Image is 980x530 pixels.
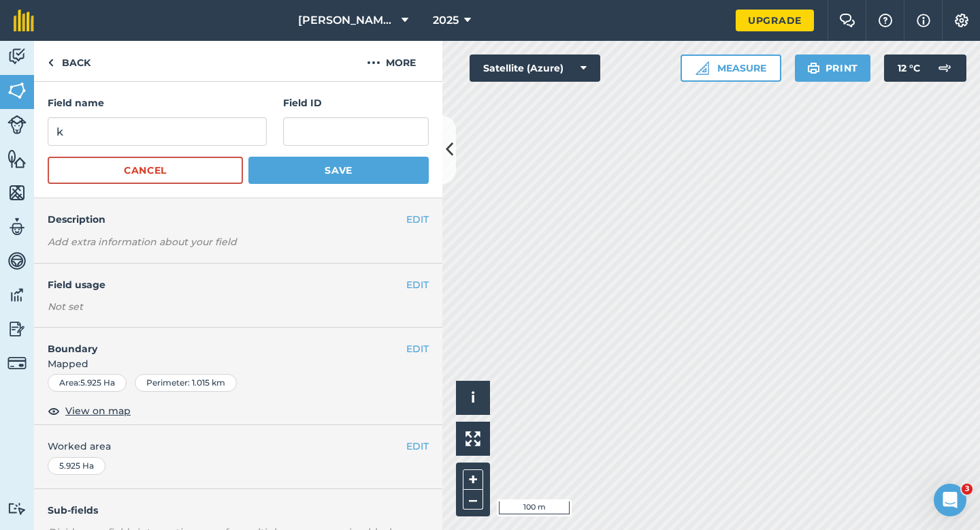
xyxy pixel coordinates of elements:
img: svg+xml;base64,PD94bWwgdmVyc2lvbj0iMS4wIiBlbmNvZGluZz0idXRmLTgiPz4KPCEtLSBHZW5lcmF0b3I6IEFkb2JlIE... [931,54,958,82]
iframe: Intercom live chat [934,484,966,516]
img: svg+xml;base64,PD94bWwgdmVyc2lvbj0iMS4wIiBlbmNvZGluZz0idXRmLTgiPz4KPCEtLSBHZW5lcmF0b3I6IEFkb2JlIE... [7,319,27,339]
span: 12 ° C [898,54,920,82]
button: EDIT [406,212,429,227]
img: svg+xml;base64,PD94bWwgdmVyc2lvbj0iMS4wIiBlbmNvZGluZz0idXRmLTgiPz4KPCEtLSBHZW5lcmF0b3I6IEFkb2JlIE... [7,354,27,373]
h4: Field usage [48,277,406,292]
span: i [471,389,475,406]
img: svg+xml;base64,PHN2ZyB4bWxucz0iaHR0cDovL3d3dy53My5vcmcvMjAwMC9zdmciIHdpZHRoPSI1NiIgaGVpZ2h0PSI2MC... [7,149,27,169]
button: Measure [681,54,781,82]
button: + [463,469,483,490]
img: svg+xml;base64,PD94bWwgdmVyc2lvbj0iMS4wIiBlbmNvZGluZz0idXRmLTgiPz4KPCEtLSBHZW5lcmF0b3I6IEFkb2JlIE... [7,115,27,134]
button: Save [248,157,429,184]
div: 5.925 Ha [48,457,105,475]
button: EDIT [406,277,429,292]
img: svg+xml;base64,PD94bWwgdmVyc2lvbj0iMS4wIiBlbmNvZGluZz0idXRmLTgiPz4KPCEtLSBHZW5lcmF0b3I6IEFkb2JlIE... [7,285,27,305]
div: Perimeter : 1.015 km [135,374,237,392]
button: View on map [48,403,131,419]
span: 2025 [433,12,459,29]
img: svg+xml;base64,PD94bWwgdmVyc2lvbj0iMS4wIiBlbmNvZGluZz0idXRmLTgiPz4KPCEtLSBHZW5lcmF0b3I6IEFkb2JlIE... [7,502,27,515]
button: EDIT [406,341,429,356]
span: Worked area [48,439,429,454]
img: svg+xml;base64,PD94bWwgdmVyc2lvbj0iMS4wIiBlbmNvZGluZz0idXRmLTgiPz4KPCEtLSBHZW5lcmF0b3I6IEFkb2JlIE... [7,217,27,237]
img: svg+xml;base64,PD94bWwgdmVyc2lvbj0iMS4wIiBlbmNvZGluZz0idXRmLTgiPz4KPCEtLSBHZW5lcmF0b3I6IEFkb2JlIE... [7,46,27,67]
button: EDIT [406,439,429,454]
h4: Field name [48,95,267,110]
img: svg+xml;base64,PHN2ZyB4bWxucz0iaHR0cDovL3d3dy53My5vcmcvMjAwMC9zdmciIHdpZHRoPSI5IiBoZWlnaHQ9IjI0Ii... [48,54,54,71]
img: A cog icon [953,14,970,27]
button: More [340,41,442,81]
button: 12 °C [884,54,966,82]
img: svg+xml;base64,PHN2ZyB4bWxucz0iaHR0cDovL3d3dy53My5vcmcvMjAwMC9zdmciIHdpZHRoPSIxOCIgaGVpZ2h0PSIyNC... [48,403,60,419]
button: Cancel [48,157,243,184]
img: svg+xml;base64,PHN2ZyB4bWxucz0iaHR0cDovL3d3dy53My5vcmcvMjAwMC9zdmciIHdpZHRoPSIxNyIgaGVpZ2h0PSIxNy... [917,12,930,29]
span: [PERSON_NAME] & Sons [298,12,396,29]
span: Mapped [34,356,442,371]
h4: Boundary [34,328,406,356]
img: Ruler icon [696,61,709,75]
button: i [456,381,490,415]
div: Area : 5.925 Ha [48,374,127,392]
img: svg+xml;base64,PHN2ZyB4bWxucz0iaHR0cDovL3d3dy53My5vcmcvMjAwMC9zdmciIHdpZHRoPSI1NiIgaGVpZ2h0PSI2MC... [7,80,27,101]
img: svg+xml;base64,PD94bWwgdmVyc2lvbj0iMS4wIiBlbmNvZGluZz0idXRmLTgiPz4KPCEtLSBHZW5lcmF0b3I6IEFkb2JlIE... [7,251,27,271]
h4: Sub-fields [34,503,442,518]
a: Back [34,41,104,81]
button: Print [795,54,871,82]
img: Four arrows, one pointing top left, one top right, one bottom right and the last bottom left [465,431,480,446]
img: A question mark icon [877,14,894,27]
span: View on map [65,403,131,418]
h4: Description [48,212,429,227]
a: Upgrade [736,10,814,31]
button: – [463,490,483,510]
img: svg+xml;base64,PHN2ZyB4bWxucz0iaHR0cDovL3d3dy53My5vcmcvMjAwMC9zdmciIHdpZHRoPSIxOSIgaGVpZ2h0PSIyNC... [807,60,820,76]
img: svg+xml;base64,PHN2ZyB4bWxucz0iaHR0cDovL3d3dy53My5vcmcvMjAwMC9zdmciIHdpZHRoPSI1NiIgaGVpZ2h0PSI2MC... [7,183,27,203]
span: 3 [962,484,973,495]
h4: Field ID [283,95,429,110]
img: fieldmargin Logo [14,10,34,31]
em: Add extra information about your field [48,236,237,248]
div: Not set [48,300,429,313]
img: svg+xml;base64,PHN2ZyB4bWxucz0iaHR0cDovL3d3dy53My5vcmcvMjAwMC9zdmciIHdpZHRoPSIyMCIgaGVpZ2h0PSIyNC... [367,54,380,71]
img: Two speech bubbles overlapping with the left bubble in the forefront [839,14,855,27]
button: Satellite (Azure) [470,54,600,82]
